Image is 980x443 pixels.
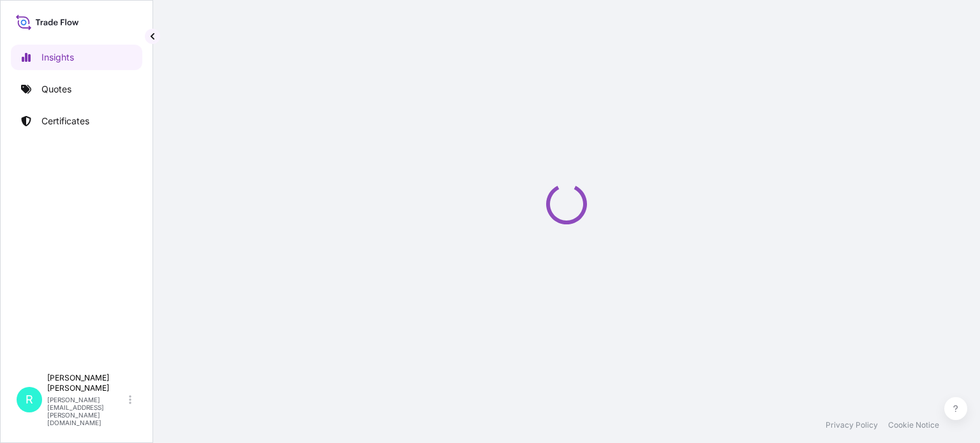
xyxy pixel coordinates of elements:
a: Quotes [11,76,142,102]
a: Certificates [11,108,142,134]
span: R [26,393,33,406]
a: Privacy Policy [826,420,878,430]
p: Insights [41,51,74,64]
a: Insights [11,45,142,70]
p: Quotes [41,83,71,96]
p: [PERSON_NAME][EMAIL_ADDRESS][PERSON_NAME][DOMAIN_NAME] [47,396,126,426]
p: [PERSON_NAME] [PERSON_NAME] [47,373,126,393]
a: Cookie Notice [888,420,939,430]
p: Certificates [41,115,89,127]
